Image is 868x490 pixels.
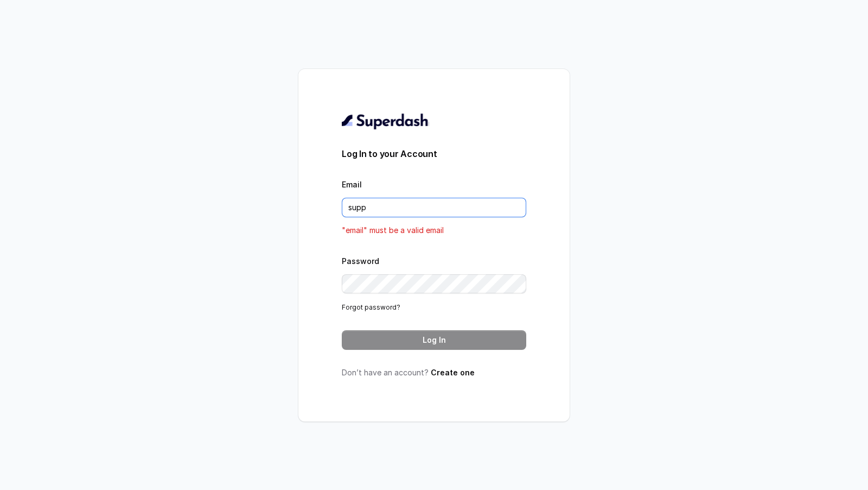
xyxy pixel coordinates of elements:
p: Don’t have an account? [342,367,526,378]
button: Log In [342,330,526,350]
img: light.svg [342,112,429,130]
label: Password [342,256,379,266]
p: "email" must be a valid email [342,224,526,237]
h3: Log In to your Account [342,147,526,160]
a: Create one [431,368,475,377]
a: Forgot password? [342,303,400,311]
input: youremail@example.com [342,198,526,217]
label: Email [342,180,362,189]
